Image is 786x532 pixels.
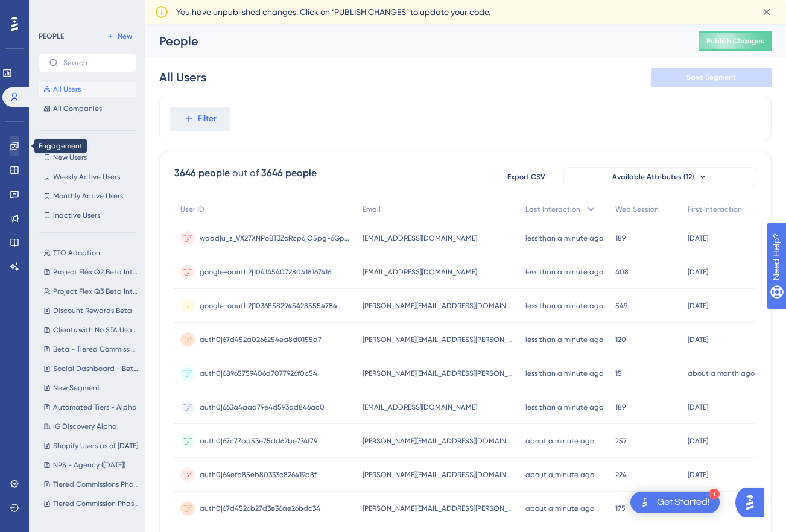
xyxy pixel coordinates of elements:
[63,59,126,67] input: Search
[363,436,513,446] span: [PERSON_NAME][EMAIL_ADDRESS][DOMAIN_NAME]
[363,470,513,480] span: [PERSON_NAME][EMAIL_ADDRESS][DOMAIN_NAME]
[200,470,317,480] span: auth0|64efb85eb80333c826419b8f
[39,150,136,165] button: New Users
[176,5,490,19] span: You have unpublished changes. Click on ‘PUBLISH CHANGES’ to update your code.
[630,492,720,513] div: Open Get Started! checklist, remaining modules: 1
[525,470,594,479] time: about a minute ago
[525,335,603,344] time: less than a minute ago
[39,381,144,395] button: New Segment
[53,344,139,354] span: Beta - Tiered Commissions
[686,72,736,82] span: Save Segment
[200,369,317,378] span: auth0|68965759406d7077926f0c54
[53,402,137,412] span: Automated Tiers - Alpha
[39,342,144,356] button: Beta - Tiered Commissions
[200,504,320,513] span: auth0|67d4526b27d3e36ae26bdc34
[706,36,764,46] span: Publish Changes
[735,484,772,521] iframe: UserGuiding AI Assistant Launcher
[688,302,708,310] time: [DATE]
[363,335,513,344] span: [PERSON_NAME][EMAIL_ADDRESS][PERSON_NAME][DOMAIN_NAME]
[53,153,87,162] span: New Users
[615,369,622,378] span: 15
[507,172,545,182] span: Export CSV
[363,267,477,277] span: [EMAIL_ADDRESS][DOMAIN_NAME]
[53,191,123,201] span: Monthly Active Users
[53,267,139,277] span: Project Flex Q2 Beta Interest List
[39,245,144,260] button: TTO Adoption
[39,101,136,116] button: All Companies
[496,167,556,186] button: Export CSV
[363,402,477,412] span: [EMAIL_ADDRESS][DOMAIN_NAME]
[615,470,627,480] span: 224
[53,248,100,258] span: TTO Adoption
[261,166,317,180] div: 3646 people
[688,470,708,479] time: [DATE]
[39,82,136,97] button: All Users
[615,402,626,412] span: 189
[39,323,144,337] button: Clients with No STA Usage
[39,496,144,511] button: Tiered Commission Phase 1 - Alpha Customers
[615,267,629,277] span: 408
[39,284,144,299] button: Project Flex Q3 Beta Interest List
[103,29,136,43] button: New
[39,458,144,472] button: NPS - Agency ([DATE])
[200,402,325,412] span: auth0|663a4aaa79e4d593ad846ac0
[525,403,603,411] time: less than a minute ago
[563,167,756,186] button: Available Attributes (12)
[363,233,477,243] span: [EMAIL_ADDRESS][DOMAIN_NAME]
[525,437,594,445] time: about a minute ago
[170,107,230,131] button: Filter
[200,301,337,311] span: google-oauth2|103685829454285554784
[525,302,603,310] time: less than a minute ago
[525,268,603,276] time: less than a minute ago
[53,211,100,220] span: Inactive Users
[200,233,350,243] span: waad|u_z_VX27XNPoBT3ZoRcp6jO5pg-6GpIvkJ60TnSEOcU
[118,31,132,41] span: New
[53,460,125,470] span: NPS - Agency ([DATE])
[709,489,720,499] div: 1
[651,68,772,87] button: Save Segment
[638,495,652,510] img: launcher-image-alternative-text
[657,496,710,509] div: Get Started!
[159,33,669,49] div: People
[53,104,102,113] span: All Companies
[28,3,75,17] span: Need Help?
[615,436,627,446] span: 257
[53,325,139,335] span: Clients with No STA Usage
[53,422,117,431] span: IG Discovery Alpha
[39,208,136,223] button: Inactive Users
[53,441,138,451] span: Shopify Users as of [DATE]
[39,169,136,184] button: Weekly Active Users
[200,436,317,446] span: auth0|67c77bd53e75dd62be774f79
[39,31,64,41] div: PEOPLE
[525,504,594,513] time: about a minute ago
[39,400,144,414] button: Automated Tiers - Alpha
[39,361,144,376] button: Social Dashboard - Beta Lis
[39,419,144,434] button: IG Discovery Alpha
[363,504,513,513] span: [PERSON_NAME][EMAIL_ADDRESS][PERSON_NAME][DOMAIN_NAME]
[39,265,144,279] button: Project Flex Q2 Beta Interest List
[200,335,322,344] span: auth0|67d452a0266254ea8d0155d7
[174,166,230,180] div: 3646 people
[53,364,139,373] span: Social Dashboard - Beta Lis
[53,499,139,508] span: Tiered Commission Phase 1 - Alpha Customers
[525,204,580,214] span: Last Interaction
[53,287,139,296] span: Project Flex Q3 Beta Interest List
[688,234,708,242] time: [DATE]
[688,335,708,344] time: [DATE]
[615,504,626,513] span: 175
[200,267,331,277] span: google-oauth2|104145407280418167416
[688,204,742,214] span: First Interaction
[615,233,626,243] span: 189
[363,369,513,378] span: [PERSON_NAME][EMAIL_ADDRESS][PERSON_NAME][DOMAIN_NAME]
[525,234,603,242] time: less than a minute ago
[159,69,206,86] div: All Users
[53,480,139,489] span: Tiered Commissions Phase 1 - Beta Customers
[53,383,100,393] span: New Segment
[53,84,81,94] span: All Users
[232,166,259,180] div: out of
[688,437,708,445] time: [DATE]
[39,477,144,492] button: Tiered Commissions Phase 1 - Beta Customers
[688,268,708,276] time: [DATE]
[615,204,659,214] span: Web Session
[39,439,144,453] button: Shopify Users as of [DATE]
